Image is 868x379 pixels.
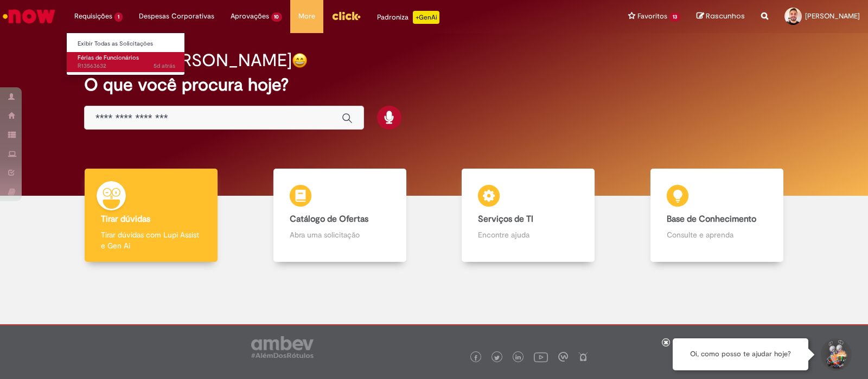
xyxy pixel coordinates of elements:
[805,11,860,21] span: [PERSON_NAME]
[558,352,568,362] img: logo_footer_workplace.png
[819,338,852,371] button: Iniciar Conversa de Suporte
[697,11,745,22] a: Rascunhos
[74,11,112,22] span: Requisições
[706,11,745,21] span: Rascunhos
[271,12,283,22] span: 10
[478,214,533,224] b: Serviços de TI
[667,214,756,224] b: Base de Conhecimento
[534,350,548,364] img: logo_footer_youtube.png
[139,11,214,22] span: Despesas Corporativas
[673,338,808,370] div: Oi, como posso te ajudar hoje?
[578,352,588,362] img: logo_footer_naosei.png
[669,12,680,22] span: 13
[101,214,150,224] b: Tirar dúvidas
[231,11,269,22] span: Aprovações
[251,336,314,358] img: logo_footer_ambev_rotulo_gray.png
[290,214,368,224] b: Catálogo de Ofertas
[290,229,390,240] p: Abra uma solicitação
[377,11,439,24] div: Padroniza
[114,12,123,22] span: 1
[101,229,201,251] p: Tirar dúvidas com Lupi Assist e Gen Ai
[84,75,784,94] h2: O que você procura hoje?
[78,62,175,70] span: R13563632
[298,11,315,22] span: More
[154,62,175,70] time: 24/09/2025 15:26:01
[154,62,175,70] span: 5d atrás
[667,229,767,240] p: Consulte e aprenda
[331,8,361,24] img: click_logo_yellow_360x200.png
[57,169,246,262] a: Tirar dúvidas Tirar dúvidas com Lupi Assist e Gen Ai
[494,355,500,361] img: logo_footer_twitter.png
[637,11,667,22] span: Favoritos
[623,169,812,262] a: Base de Conhecimento Consulte e aprenda
[473,355,478,361] img: logo_footer_facebook.png
[292,53,308,68] img: happy-face.png
[1,5,57,27] img: ServiceNow
[78,54,139,62] span: Férias de Funcionários
[84,51,292,70] h2: Bom dia, [PERSON_NAME]
[413,11,439,24] p: +GenAi
[67,38,186,50] a: Exibir Todas as Solicitações
[478,229,578,240] p: Encontre ajuda
[67,52,186,72] a: Aberto R13563632 : Férias de Funcionários
[515,355,521,361] img: logo_footer_linkedin.png
[246,169,435,262] a: Catálogo de Ofertas Abra uma solicitação
[66,33,185,75] ul: Requisições
[434,169,623,262] a: Serviços de TI Encontre ajuda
